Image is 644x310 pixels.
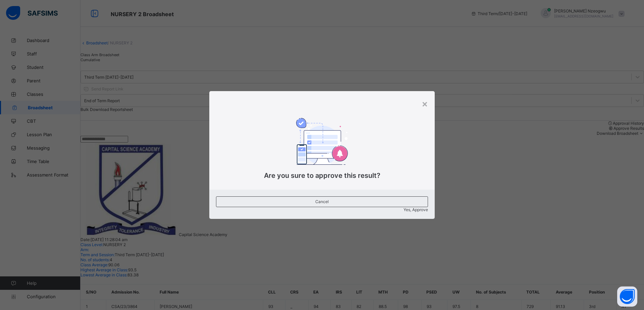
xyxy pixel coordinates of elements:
[422,98,428,109] div: ×
[221,199,423,204] span: Cancel
[264,171,380,180] span: Are you sure to approve this result?
[617,286,637,307] button: Open asap
[296,118,348,164] img: approval.b46c5b665252442170a589d15ef2ebe7.svg
[404,207,428,212] span: Yes, Approve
